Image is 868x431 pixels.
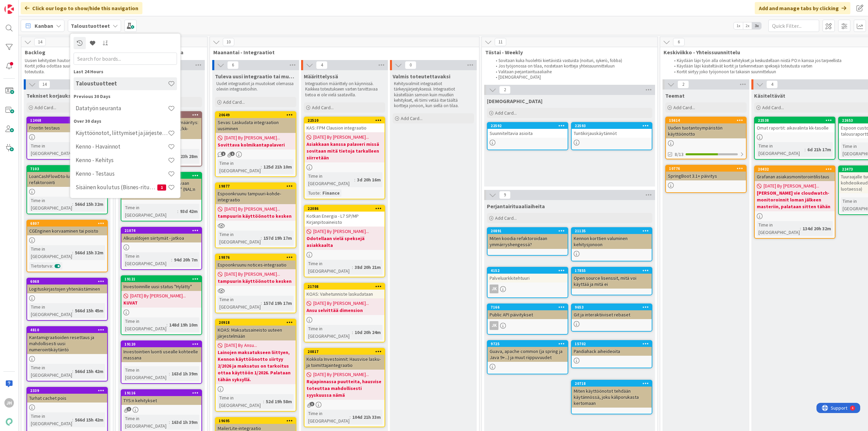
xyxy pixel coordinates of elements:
div: 19121 [124,277,201,281]
div: 566d 15h 32m [73,249,105,256]
span: 14 [34,38,46,46]
div: Omat raportit: aikavalinta kk-tasolle [755,123,835,132]
a: 22510KAS: FPM Clausion integraatio[DATE] By [PERSON_NAME]...Asiakkaan kanssa palaveri missä sovit... [304,117,385,199]
div: 22510KAS: FPM Clausion integraatio [304,117,384,132]
a: 20432Grafanan asiakasmonitorointilistaus[DATE] By [PERSON_NAME]...[PERSON_NAME] vie cloudwatch-mo... [754,165,835,239]
span: : [800,225,801,232]
div: 21135Kennon korttien valuminen kehitysjonoon [572,228,652,249]
div: Espoonkruunu tampuuri-kohde-integraatio [216,189,296,204]
span: : [352,263,353,271]
div: 2339 [30,388,107,393]
b: Sovittava kolmikantapalaveri [218,141,294,148]
b: [PERSON_NAME] vie cloudwatch-monitoroinnit loman jälkeen masteriin, palataan sitten tähän [757,190,833,210]
div: Time in [GEOGRAPHIC_DATA] [757,221,800,236]
div: 19116 [121,390,201,396]
a: 21074Alkusaldojen siirtymät - jatkoaTime in [GEOGRAPHIC_DATA]:94d 20h 7m [121,227,202,270]
b: KUVAT [123,299,199,306]
div: 19121Investoinnille uusi status "Hylätty" [121,276,201,291]
a: 4810Kantamigraatioiden resettaus ja mahdollisesti uusi numerointikäytäntöTime in [GEOGRAPHIC_DATA... [26,326,108,381]
div: 15614Uuden tuotantoympäristön käyttöönotto [666,117,746,138]
span: : [354,176,355,183]
div: 71d 23h 28m [170,153,199,160]
div: Uuden tuotantoympäristön käyttöönotto [666,123,746,138]
div: Finance [321,189,341,197]
div: 4152 [491,268,568,273]
div: 19695 [219,418,296,423]
a: 19877Espoonkruunu tampuuri-kohde-integraatio[DATE] By [PERSON_NAME]...tampuurin käyttöönotto kesk... [215,182,296,248]
h4: Kenno - Testaus [76,170,168,177]
span: : [72,249,73,256]
span: [DATE] By Ansu... [224,342,257,349]
b: Taloustuotteet [71,22,110,29]
div: 148d 19h 10m [167,321,199,329]
span: : [805,146,806,153]
div: KOAS: Maksatusaineisto uuteen järjestelmään [216,326,296,340]
div: 2339Turhat cachet pois [27,388,107,403]
div: Time in [GEOGRAPHIC_DATA] [29,364,72,379]
div: Tietoturva [29,262,52,270]
div: Time in [GEOGRAPHIC_DATA] [218,394,263,409]
span: Add Card... [495,215,517,221]
span: Add Card... [401,115,422,121]
div: 125d 21h 10m [262,163,294,171]
div: 15702Pandiahack aiheideoita [572,341,652,356]
div: 6807 [30,221,107,226]
span: 1 [157,184,166,191]
span: : [261,163,262,171]
a: 22593Tuntikirjauskäytännöt [571,122,652,150]
input: Quick Filter... [768,20,819,32]
div: 22538 [755,117,835,123]
span: 3 [310,402,314,406]
div: 15702 [575,341,652,346]
div: 17855Open source lisenssit, mitä voi käyttää ja mitä ei [572,268,652,289]
div: Time in [GEOGRAPHIC_DATA] [218,231,261,246]
div: Espoonkruunu notices-integraatio [216,260,296,269]
div: Time in [GEOGRAPHIC_DATA] [123,252,171,267]
div: Miten koodia refaktoroidaan ymmärryshengessä? [488,234,568,249]
div: 20432 [755,166,835,172]
span: : [72,368,73,375]
div: CGEnginen korvaaminen tai poisto [27,227,107,235]
div: 19876Espoonkruunu notices-integraatio [216,254,296,269]
a: 6807CGEnginen korvaaminen tai poistoTime in [GEOGRAPHIC_DATA]:566d 15h 32mTietoturva: [26,220,108,272]
div: Time in [GEOGRAPHIC_DATA] [218,296,261,311]
div: Sevas: Laskudata integraation uusiminen [216,118,296,133]
div: 9653 [572,304,652,310]
div: 7166Public API päivitykset [488,304,568,319]
div: 10d 20h 24m [353,329,382,336]
div: 19876 [216,254,296,260]
div: 9725 [491,341,568,346]
a: 21135Kennon korttien valuminen kehitysjonoon [571,227,652,261]
div: 20432 [758,167,835,172]
div: 4810 [30,328,107,332]
div: 21708 [304,283,384,290]
div: 12468 [30,118,107,123]
span: Add Card... [223,99,245,105]
div: 22592 [491,123,568,128]
span: [DATE] By [PERSON_NAME]... [313,371,369,378]
div: 19116TYS:n kehitykset [121,390,201,405]
div: 4152Palveluarkkitehtuuri [488,268,568,282]
span: Add Card... [762,104,784,111]
div: 19876 [219,255,296,260]
div: Investoinnille uusi status "Hylätty" [121,282,201,291]
div: 566d 15h 42m [73,368,105,375]
div: Palveluarkkitehtuuri [488,274,568,282]
div: 10776 [669,166,746,171]
span: 1 [221,152,225,156]
div: Miten käyttöönotot tehdään käytännössä, joku käliporukasta kertomaan [572,387,652,408]
div: 19877Espoonkruunu tampuuri-kohde-integraatio [216,183,296,204]
div: 566d 15h 45m [73,307,105,314]
div: 6068 [27,278,107,285]
div: 3d 20h 16m [355,176,382,183]
div: 19695 [216,418,296,424]
div: 21135 [575,229,652,233]
div: 12468Frontin testaus [27,117,107,132]
div: Time in [GEOGRAPHIC_DATA] [29,412,72,427]
div: Turhat cachet pois [27,394,107,403]
a: 7103LoanCashFlowDto-luokan refaktorointiTime in [GEOGRAPHIC_DATA]:566d 15h 32m [26,165,108,214]
a: 22086Kotkan Energia - L7 SP/MP Kirjanpitoaineisto[DATE] By [PERSON_NAME]...Odotellaan vielä speks... [304,205,385,277]
span: : [166,321,167,329]
b: Rajapinnassa puutteita, hausvise toteuttaa mahdollisesti syyskuussa nämä [307,378,382,398]
div: 20432Grafanan asiakasmonitorointilistaus [755,166,835,181]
